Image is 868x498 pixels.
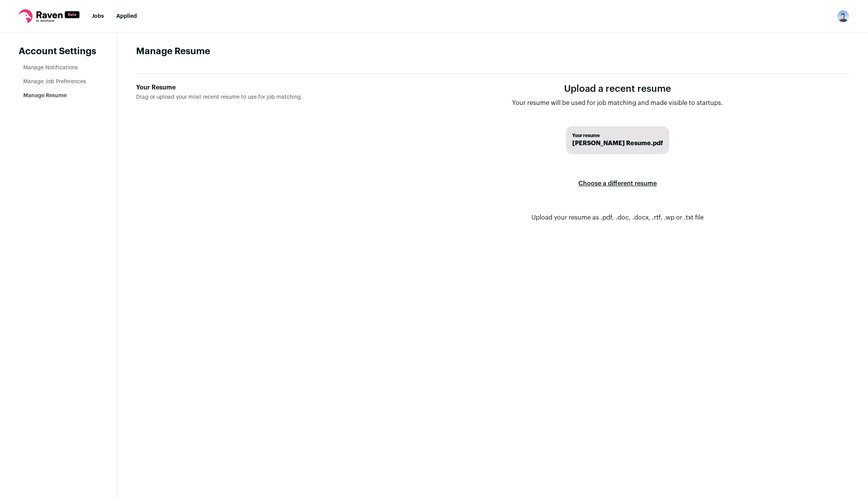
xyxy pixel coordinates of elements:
button: Open dropdown [837,10,849,22]
img: 10600165-medium_jpg [837,10,849,22]
span: [PERSON_NAME] Resume.pdf [572,139,663,148]
span: Drag or upload your most recent resume to use for job matching. [136,94,302,100]
label: Choose a different resume [578,173,657,194]
a: Manage Notifications [23,65,78,70]
span: Your resume [572,132,663,139]
p: Your resume will be used for job matching and made visible to startups. [512,98,723,108]
a: Manage Job Preferences [23,79,86,84]
p: Upload your resume as .pdf, .doc, .docx, .rtf, .wp or .txt file [531,213,704,222]
header: Account Settings [19,45,98,58]
div: Your Resume [136,83,373,92]
h1: Manage Resume [136,45,849,58]
a: Manage Resume [23,93,67,98]
a: Jobs [92,14,104,19]
h1: Upload a recent resume [512,83,723,95]
a: Applied [116,14,137,19]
